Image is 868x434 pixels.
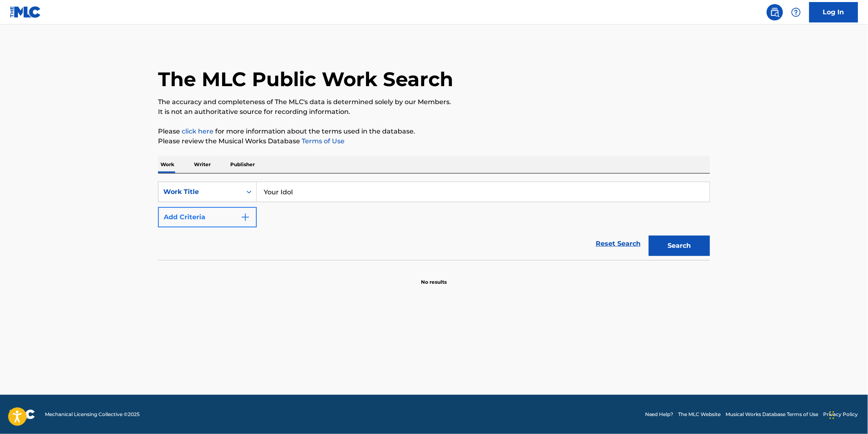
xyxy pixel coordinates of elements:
button: Add Criteria [158,207,257,227]
p: Please for more information about the terms used in the database. [158,127,710,136]
img: help [791,7,801,17]
p: Work [158,156,177,173]
a: click here [182,127,214,135]
div: Drag [830,403,835,427]
img: search [770,7,780,17]
p: No results [421,269,447,286]
p: The accuracy and completeness of The MLC's data is determined solely by our Members. [158,97,710,107]
div: Help [788,4,804,20]
p: Please review the Musical Works Database [158,136,710,146]
a: Log In [809,2,858,22]
div: Work Title [163,187,237,197]
a: Privacy Policy [823,411,858,418]
img: logo [10,410,35,419]
iframe: Chat Widget [827,395,868,434]
h1: The MLC Public Work Search [158,67,453,91]
a: Need Help? [645,411,674,418]
p: It is not an authoritative source for recording information. [158,107,710,117]
button: Search [649,236,710,256]
a: Terms of Use [300,137,345,145]
a: Reset Search [592,235,645,253]
span: Mechanical Licensing Collective © 2025 [45,411,140,418]
img: MLC Logo [10,6,41,18]
a: Musical Works Database Terms of Use [726,411,819,418]
form: Search Form [158,182,710,260]
a: Public Search [767,4,783,20]
a: The MLC Website [679,411,721,418]
p: Publisher [228,156,257,173]
img: 9d2ae6d4665cec9f34b9.svg [240,212,250,222]
p: Writer [191,156,213,173]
